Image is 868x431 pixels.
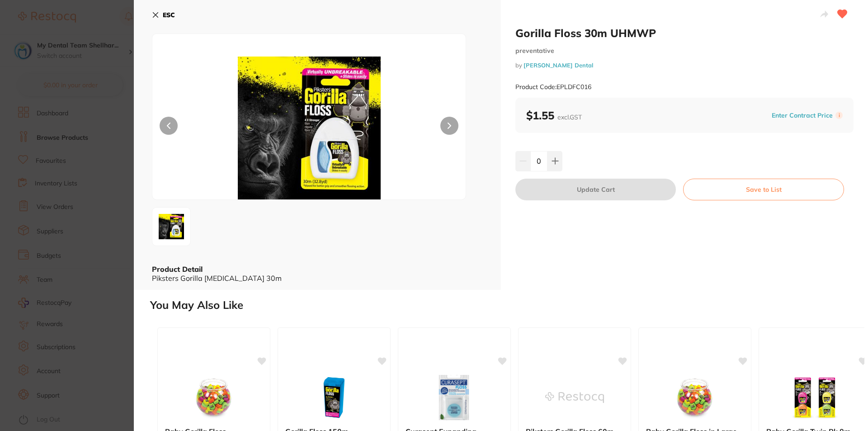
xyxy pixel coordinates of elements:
[152,7,175,23] button: ESC
[152,274,483,282] div: Piksters Gorilla [MEDICAL_DATA] 30m
[155,210,188,243] img: anBn
[150,299,864,312] h2: You May Also Like
[557,113,582,121] span: excl. GST
[526,109,582,122] b: $1.55
[665,375,724,420] img: Baby Gorilla Floss in Large Bowl 200pk
[515,26,854,40] h2: Gorilla Floss 30m UHMWP
[683,179,844,200] button: Save to List
[152,265,203,274] b: Product Detail
[515,47,854,55] small: preventative
[524,62,593,69] a: [PERSON_NAME] Dental
[769,111,835,120] button: Enter Contract Price
[163,11,175,19] b: ESC
[835,112,843,119] label: i
[515,179,676,200] button: Update Cart
[545,375,604,420] img: Piksters Gorilla Floss 60m 2pack
[215,57,403,199] img: anBn
[515,83,591,91] small: Product Code: EPLDFC016
[786,375,844,420] img: Baby Gorilla Twin Pk 8m
[515,62,854,69] small: by
[184,375,243,420] img: Baby Gorilla Floss
[305,375,363,420] img: Gorilla Floss 150m
[425,375,484,420] img: Curasept Expanding Microfibre Floss 30m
